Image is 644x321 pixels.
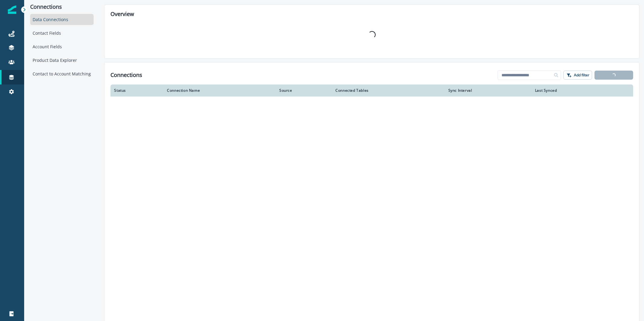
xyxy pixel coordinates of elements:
h1: Connections [111,72,142,78]
div: Connected Tables [335,88,441,93]
div: Connection Name [167,88,272,93]
p: Connections [30,4,94,10]
div: Contact Fields [30,27,94,39]
div: Account Fields [30,41,94,52]
div: Last Synced [535,88,609,93]
div: Contact to Account Matching [30,68,94,79]
div: Sync Interval [448,88,528,93]
img: Inflection [8,5,16,14]
div: Source [279,88,328,93]
h2: Overview [111,11,633,17]
p: Add filter [574,73,589,77]
div: Data Connections [30,14,94,25]
div: Product Data Explorer [30,55,94,66]
div: Status [114,88,160,93]
button: Add filter [563,71,592,80]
